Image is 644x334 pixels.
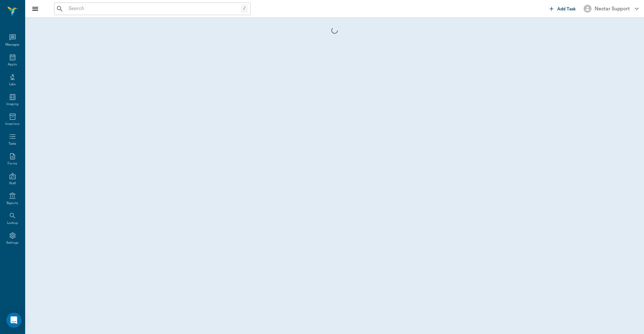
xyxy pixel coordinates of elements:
[241,4,248,13] div: /
[5,42,20,47] div: Messages
[66,4,241,13] input: Search
[547,3,579,14] button: Add Task
[595,5,630,13] div: Nectar Support
[579,3,644,14] button: Nectar Support
[6,313,21,328] div: Open Intercom Messenger
[29,3,42,15] button: Close drawer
